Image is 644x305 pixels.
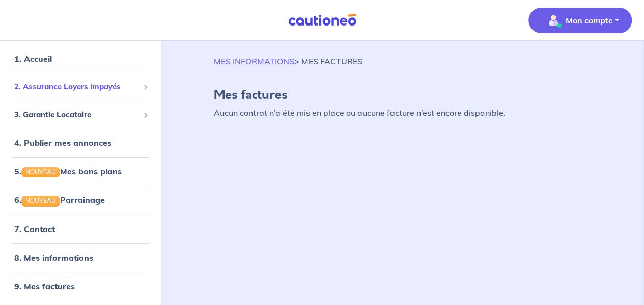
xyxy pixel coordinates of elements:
span: 2. Assurance Loyers Impayés [14,81,139,93]
div: 6.NOUVEAUParrainage [4,190,157,210]
a: MES INFORMATIONS [214,56,294,66]
a: 7. Contact [14,224,55,234]
a: 6.NOUVEAUParrainage [14,195,105,205]
span: 3. Garantie Locataire [14,109,139,121]
a: 8. Mes informations [14,252,93,263]
div: 7. Contact [4,219,157,239]
div: 1. Accueil [4,48,157,69]
a: 1. Accueil [14,54,52,64]
div: 9. Mes factures [4,276,157,296]
div: 8. Mes informations [4,247,157,268]
div: 5.NOUVEAUMes bons plans [4,161,157,182]
p: Mon compte [566,14,613,27]
a: 9. Mes factures [14,281,75,291]
p: Aucun contrat n’a été mis en place ou aucune facture n’est encore disponible. [214,107,591,119]
p: > MES FACTURES [214,55,362,67]
button: illu_account_valid_menu.svgMon compte [528,8,632,33]
img: illu_account_valid_menu.svg [545,12,562,29]
div: 2. Assurance Loyers Impayés [4,77,157,97]
h4: Mes factures [214,88,591,103]
div: 3. Garantie Locataire [4,105,157,125]
img: Cautioneo [284,14,360,27]
a: 4. Publier mes annonces [14,138,111,148]
div: 4. Publier mes annonces [4,133,157,153]
a: 5.NOUVEAUMes bons plans [14,166,122,176]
